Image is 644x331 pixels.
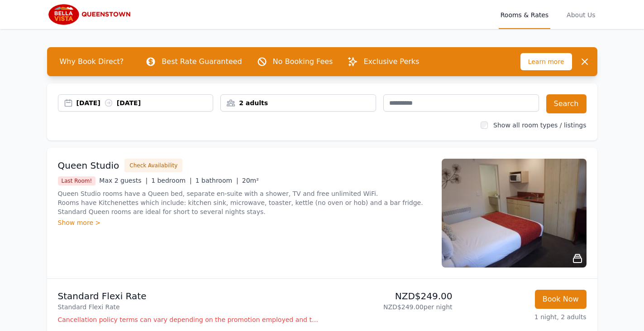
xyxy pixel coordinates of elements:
span: Max 2 guests | [99,177,148,184]
label: Show all room types / listings [493,122,586,129]
p: 1 night, 2 adults [460,312,587,321]
p: Cancellation policy terms can vary depending on the promotion employed and the time of stay of th... [58,315,319,324]
p: Queen Studio rooms have a Queen bed, separate en-suite with a shower, TV and free unlimited WiFi.... [58,189,431,216]
p: No Booking Fees [273,56,333,67]
span: Learn more [520,53,572,70]
div: 2 adults [221,98,376,107]
button: Check Availability [124,159,182,172]
p: Standard Flexi Rate [58,302,319,312]
p: NZD$249.00 per night [326,302,453,312]
span: 1 bedroom | [151,177,192,184]
p: NZD$249.00 [326,290,453,302]
h3: Queen Studio [58,159,119,172]
div: [DATE] [DATE] [76,98,213,107]
button: Search [546,94,587,113]
img: Bella Vista Queenstown [47,4,134,25]
span: Why Book Direct? [52,53,131,71]
div: Show more > [58,218,431,227]
p: Standard Flexi Rate [58,290,319,302]
p: Exclusive Perks [363,56,419,67]
span: 20m² [242,177,259,184]
p: Best Rate Guaranteed [162,56,242,67]
span: Last Room! [58,176,96,185]
span: 1 bathroom | [196,177,239,184]
button: Book Now [535,290,587,309]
